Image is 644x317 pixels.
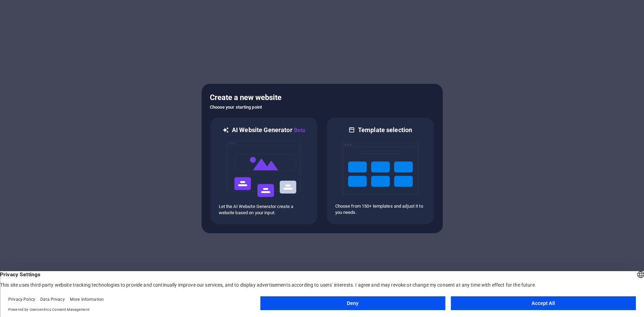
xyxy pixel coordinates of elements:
p: Let the AI Website Generator create a website based on your input. [219,204,309,216]
h6: Choose your starting point [210,103,435,111]
div: Template selectionChoose from 150+ templates and adjust it to you needs. [326,117,435,225]
h6: Template selection [358,126,412,134]
h6: AI Website Generator [232,126,305,135]
span: Beta [293,127,306,133]
h5: Create a new website [210,92,435,103]
p: Choose from 150+ templates and adjust it to you needs. [335,203,426,216]
div: AI Website GeneratorBetaaiLet the AI Website Generator create a website based on your input. [210,117,318,225]
img: ai [226,135,302,204]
